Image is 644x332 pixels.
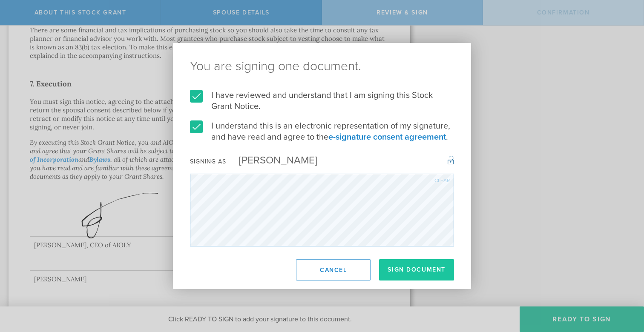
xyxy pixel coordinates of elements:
label: I have reviewed and understand that I am signing this Stock Grant Notice. [190,90,454,112]
a: e-signature consent agreement [328,132,446,142]
button: Cancel [296,259,371,280]
ng-pluralize: You are signing one document. [190,60,454,73]
div: Signing as [190,158,226,165]
label: I understand this is an electronic representation of my signature, and have read and agree to the . [190,120,454,143]
button: Sign Document [379,259,454,280]
div: [PERSON_NAME] [226,154,317,166]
